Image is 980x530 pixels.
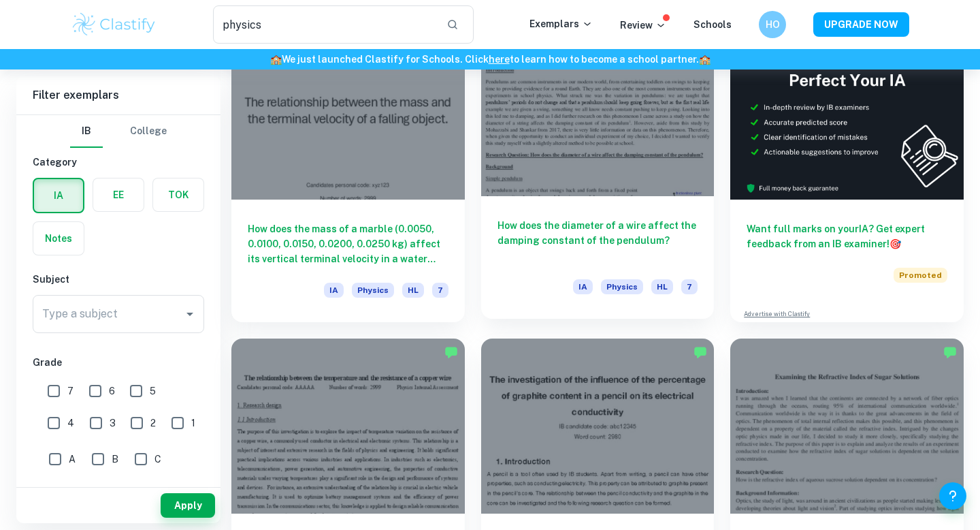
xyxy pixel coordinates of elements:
[759,11,786,38] button: HO
[110,416,116,431] span: 3
[248,221,448,266] h6: How does the mass of a marble (0.0050, 0.0100, 0.0150, 0.0200, 0.0250 kg) affect its vertical ter...
[33,155,204,170] h6: Category
[231,25,465,322] a: How does the mass of a marble (0.0050, 0.0100, 0.0150, 0.0200, 0.0250 kg) affect its vertical ter...
[130,115,167,148] button: College
[191,416,195,431] span: 1
[180,305,199,324] button: Open
[730,25,964,322] a: Want full marks on yourIA? Get expert feedback from an IB examiner!PromotedAdvertise with Clastify
[109,384,115,399] span: 6
[730,25,964,200] img: Thumbnail
[154,452,161,467] span: C
[889,238,901,249] span: 🎯
[153,178,203,211] button: TOK
[939,482,966,510] button: Help and Feedback
[813,12,909,37] button: UPGRADE NOW
[681,279,698,294] span: 7
[747,221,947,251] h6: Want full marks on your IA ? Get expert feedback from an IB examiner!
[67,416,74,431] span: 4
[529,16,593,31] p: Exemplars
[71,11,157,38] img: Clastify logo
[765,17,781,32] h6: HO
[69,452,76,467] span: A
[70,115,103,148] button: IB
[3,52,977,67] h6: We just launched Clastify for Schools. Click to learn how to become a school partner.
[402,283,424,298] span: HL
[693,345,707,359] img: Marked
[112,452,118,467] span: B
[16,76,220,114] h6: Filter exemplars
[324,283,344,298] span: IA
[352,283,394,298] span: Physics
[33,272,204,287] h6: Subject
[573,279,593,294] span: IA
[67,384,73,399] span: 7
[744,309,810,319] a: Advertise with Clastify
[693,19,732,30] a: Schools
[699,54,710,65] span: 🏫
[70,115,167,148] div: Filter type choice
[651,279,673,294] span: HL
[444,345,458,359] img: Marked
[620,18,666,33] p: Review
[33,222,84,255] button: Notes
[270,54,282,65] span: 🏫
[93,178,144,211] button: EE
[33,355,204,370] h6: Grade
[161,493,215,518] button: Apply
[481,25,715,322] a: How does the diameter of a wire affect the damping constant of the pendulum?IAPhysicsHL7
[150,416,156,431] span: 2
[34,179,83,212] button: IA
[497,218,698,263] h6: How does the diameter of a wire affect the damping constant of the pendulum?
[432,283,448,298] span: 7
[601,279,643,294] span: Physics
[489,54,510,65] a: here
[894,268,947,283] span: Promoted
[213,5,436,44] input: Search for any exemplars...
[943,345,957,359] img: Marked
[150,384,156,399] span: 5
